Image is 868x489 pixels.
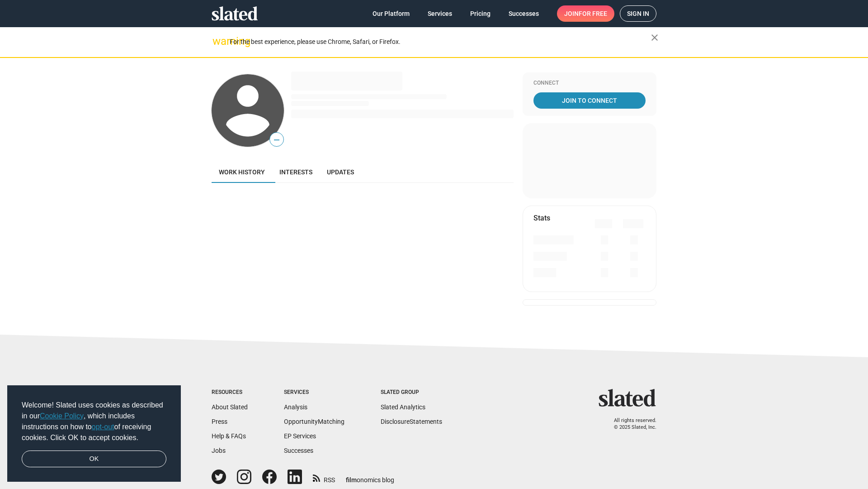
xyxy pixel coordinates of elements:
[535,92,644,109] span: Join To Connect
[501,5,546,22] a: Successes
[320,161,361,183] a: Updates
[284,418,344,425] a: OpportunityMatching
[373,5,410,22] span: Our Platform
[212,389,248,396] div: Resources
[381,389,442,396] div: Slated Group
[40,412,84,420] a: Cookie Policy
[230,36,651,48] div: For the best experience, please use Chrome, Safari, or Firefox.
[533,213,550,223] mat-card-title: Stats
[212,418,227,425] a: Press
[365,5,417,22] a: Our Platform
[327,168,354,176] span: Updates
[92,423,114,431] a: opt-out
[420,5,459,22] a: Services
[564,5,607,22] span: Join
[649,32,660,43] mat-icon: close
[428,5,452,22] span: Services
[212,403,248,411] a: About Slated
[604,417,656,431] p: All rights reserved. © 2025 Slated, Inc.
[627,6,649,21] span: Sign in
[533,80,646,87] div: Connect
[284,403,307,411] a: Analysis
[620,5,656,22] a: Sign in
[279,168,312,176] span: Interests
[212,447,226,454] a: Jobs
[270,134,283,146] span: —
[212,432,246,440] a: Help & FAQs
[579,5,607,22] span: for free
[381,403,425,411] a: Slated Analytics
[346,469,394,484] a: filmonomics blog
[470,5,491,22] span: Pricing
[533,92,646,109] a: Join To Connect
[346,476,357,484] span: film
[381,418,442,425] a: DisclosureStatements
[219,168,265,176] span: Work history
[284,432,316,440] a: EP Services
[22,451,166,468] a: dismiss cookie message
[509,5,539,22] span: Successes
[463,5,498,22] a: Pricing
[284,389,344,396] div: Services
[212,36,223,47] mat-icon: warning
[557,5,614,22] a: Joinfor free
[313,470,335,484] a: RSS
[212,161,272,183] a: Work history
[284,447,313,454] a: Successes
[7,385,181,482] div: cookieconsent
[22,400,166,443] span: Welcome! Slated uses cookies as described in our , which includes instructions on how to of recei...
[272,161,320,183] a: Interests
